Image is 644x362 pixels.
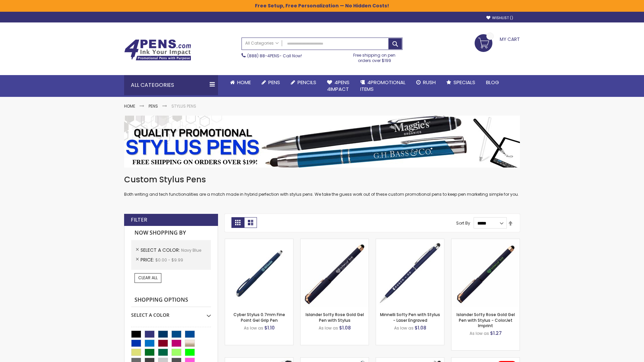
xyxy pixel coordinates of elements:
span: Pencils [298,79,316,86]
a: Islander Softy Rose Gold Gel Pen with Stylus - ColorJet Imprint-Navy Blue [451,239,520,244]
a: All Categories [242,38,282,49]
strong: Stylus Pens [171,103,196,109]
div: Both writing and tech functionalities are a match made in hybrid perfection with stylus pens. We ... [124,174,520,197]
span: $0.00 - $9.99 [155,257,183,263]
a: Islander Softy Rose Gold Gel Pen with Stylus-Navy Blue [301,239,369,244]
img: Islander Softy Rose Gold Gel Pen with Stylus - ColorJet Imprint-Navy Blue [451,239,520,307]
img: Cyber Stylus 0.7mm Fine Point Gel Grip Pen-Navy Blue [225,239,293,307]
div: Select A Color [131,307,211,318]
a: Home [124,103,135,109]
a: Blog [481,75,504,90]
span: All Categories [245,41,279,46]
a: Pens [256,75,285,90]
span: As low as [470,330,489,336]
span: As low as [244,325,263,331]
span: Select A Color [141,247,181,253]
span: Clear All [138,275,158,281]
a: Home [225,75,256,90]
span: 4Pens 4impact [327,79,350,93]
strong: Filter [131,216,147,224]
span: $1.10 [264,324,275,331]
span: $1.08 [339,324,351,331]
img: Stylus Pens [124,116,520,168]
span: Pens [268,79,280,86]
a: 4PROMOTIONALITEMS [355,75,411,97]
div: Free shipping on pen orders over $199 [346,50,403,63]
a: Pens [149,103,158,109]
span: 4PROMOTIONAL ITEMS [360,79,406,93]
span: Specials [453,79,475,86]
strong: Now Shopping by [131,226,211,240]
span: Home [237,79,251,86]
strong: Grid [231,217,244,228]
span: As low as [394,325,414,331]
strong: Shopping Options [131,293,211,307]
span: Price [141,256,155,263]
span: - Call Now! [247,53,302,59]
a: Cyber Stylus 0.7mm Fine Point Gel Grip Pen [233,312,285,323]
span: As low as [319,325,338,331]
img: 4Pens Custom Pens and Promotional Products [124,39,191,61]
a: Clear All [135,273,161,283]
a: Islander Softy Rose Gold Gel Pen with Stylus - ColorJet Imprint [457,312,515,328]
span: $1.27 [490,330,502,337]
a: Specials [441,75,481,90]
a: Cyber Stylus 0.7mm Fine Point Gel Grip Pen-Navy Blue [225,239,293,244]
a: (888) 88-4PENS [247,53,279,59]
span: Rush [423,79,436,86]
a: Minnelli Softy Pen with Stylus - Laser Engraved [380,312,440,323]
img: Minnelli Softy Pen with Stylus - Laser Engraved-Navy Blue [376,239,444,307]
h1: Custom Stylus Pens [124,174,520,185]
span: Navy Blue [181,247,201,253]
a: 4Pens4impact [322,75,355,97]
a: Wishlist [486,15,513,20]
label: Sort By [456,220,470,226]
a: Rush [411,75,441,90]
a: Pencils [285,75,322,90]
div: All Categories [124,75,218,95]
a: Minnelli Softy Pen with Stylus - Laser Engraved-Navy Blue [376,239,444,244]
img: Islander Softy Rose Gold Gel Pen with Stylus-Navy Blue [301,239,369,307]
span: Blog [486,79,499,86]
span: $1.08 [415,324,426,331]
a: Islander Softy Rose Gold Gel Pen with Stylus [306,312,364,323]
